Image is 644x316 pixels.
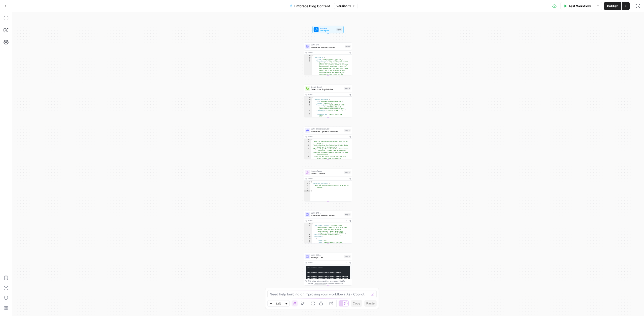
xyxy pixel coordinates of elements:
[304,239,312,241] div: 6
[287,2,333,10] button: Embrace Blog Content
[309,139,311,141] span: Toggle code folding, rows 1 through 10
[276,301,281,305] span: 62%
[310,56,312,58] span: Toggle code folding, rows 2 through 100
[304,113,312,117] div: 7
[304,110,312,113] div: 6
[344,213,351,216] div: Step 11
[304,139,311,141] div: 1
[304,234,312,236] div: 3
[328,75,329,84] g: Edge from step_9 to step_12
[304,26,352,33] div: WorkflowSet InputsInputs
[308,181,310,182] span: Toggle code folding, rows 1 through 5
[351,300,362,307] button: Copy
[328,202,329,211] g: Edge from step_10 to step_11
[310,98,312,100] span: Toggle code folding, rows 2 through 11
[304,241,312,243] div: 7
[304,148,311,152] div: 4
[304,85,352,117] div: Google SearchSearch for Top ArticlesStep 12Output{ "search_metadata":{ "id":"6838ab0facb3e43850c8...
[308,262,343,264] div: Output
[294,4,330,9] span: Embrace Blog Content
[311,128,343,130] span: LLM · [PERSON_NAME] 4
[310,238,312,239] span: Toggle code folding, rows 5 through 8
[560,2,594,10] button: Test Workflow
[304,190,310,192] div: 5
[308,51,347,54] div: Output
[304,236,312,237] div: 4
[304,100,312,102] div: 3
[304,56,312,58] div: 2
[304,97,312,98] div: 1
[304,43,352,76] div: LLM · GPT-4.1Generate Article OutlinesStep 9Output{ "outline_1":{ "title":"Opentelemetry Metrics"...
[304,211,352,243] div: LLM · GPT-4.1Generate Article ContentStep 11Output{ "meta_description":"Discover what Opentelemet...
[304,55,312,56] div: 1
[344,255,351,258] div: Step 17
[311,46,343,49] span: Generate Article Outlines
[364,300,377,307] button: Paste
[334,3,357,9] button: Version 11
[304,102,312,104] div: 4
[353,301,360,306] span: Copy
[311,212,343,214] span: LLM · GPT-4.1
[320,27,335,29] span: Workflow
[568,4,591,9] span: Test Workflow
[304,169,352,202] div: Human ReviewSelect OutlineStep 10Output{ "selected_sections":[ "What is OpenTelemetry Metrics and...
[304,223,312,224] div: 1
[344,87,351,90] div: Step 12
[311,172,343,175] span: Select Outline
[310,236,312,237] span: Toggle code folding, rows 4 through 86
[311,44,343,46] span: LLM · GPT-4.1
[304,117,312,126] div: 8
[314,283,326,284] span: Copy the output
[310,97,312,98] span: Toggle code folding, rows 1 through 456
[328,243,329,252] g: Edge from step_11 to step_17
[607,4,618,9] span: Publish
[304,225,312,234] div: 2
[304,238,312,239] div: 5
[304,181,310,182] div: 1
[328,159,329,168] g: Edge from step_13 to step_10
[328,117,329,127] g: Edge from step_12 to step_13
[304,243,312,245] div: 8
[336,4,351,8] span: Version 11
[304,184,310,188] div: 3
[304,104,312,110] div: 5
[304,182,310,184] div: 2
[304,144,311,148] div: 3
[310,223,312,224] span: Toggle code folding, rows 1 through 115
[308,220,343,222] div: Output
[304,141,311,144] div: 2
[320,29,335,32] span: Set Inputs
[311,254,343,256] span: LLM · GPT-4.1
[304,60,312,81] div: 4
[304,58,312,60] div: 3
[366,301,375,306] span: Paste
[304,152,311,155] div: 5
[604,2,621,10] button: Publish
[311,130,343,133] span: Generate Dynamic Sections
[328,33,329,42] g: Edge from start to step_9
[304,188,310,190] div: 4
[308,136,347,138] div: Output
[345,45,350,48] div: Step 9
[311,86,343,88] span: Google Search
[311,214,343,217] span: Generate Article Content
[304,155,311,159] div: 6
[308,182,310,184] span: Toggle code folding, rows 2 through 4
[304,98,312,100] div: 2
[344,129,351,132] div: Step 13
[308,280,351,285] div: This output is too large & has been abbreviated for review. to view the full content.
[344,171,351,174] div: Step 10
[311,170,343,172] span: Human Review
[308,177,347,180] div: Output
[310,55,312,56] span: Toggle code folding, rows 1 through 297
[304,159,311,163] div: 7
[308,93,347,96] div: Output
[311,256,343,259] span: Prompt LLM
[304,127,352,159] div: LLM · [PERSON_NAME] 4Generate Dynamic SectionsStep 13Output[ "What is OpenTelemetry Metrics and W...
[336,28,342,31] div: Inputs
[311,88,343,91] span: Search for Top Articles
